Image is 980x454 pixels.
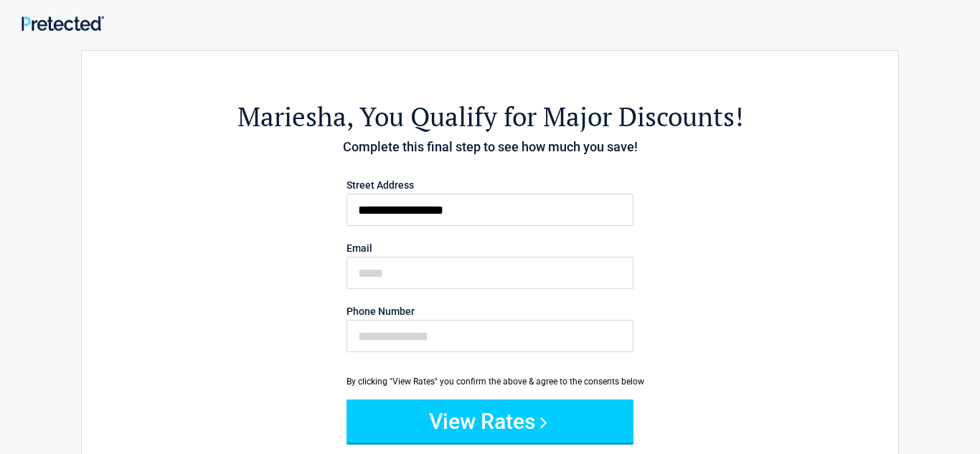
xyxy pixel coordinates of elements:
[161,99,819,134] h2: , You Qualify for Major Discounts!
[347,375,633,388] div: By clicking "View Rates" you confirm the above & agree to the consents below
[347,399,633,443] button: View Rates
[347,243,633,253] label: Email
[22,16,104,31] img: Main Logo
[237,99,347,134] span: Mariesha
[347,180,633,190] label: Street Address
[161,138,819,156] h4: Complete this final step to see how much you save!
[347,306,633,316] label: Phone Number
